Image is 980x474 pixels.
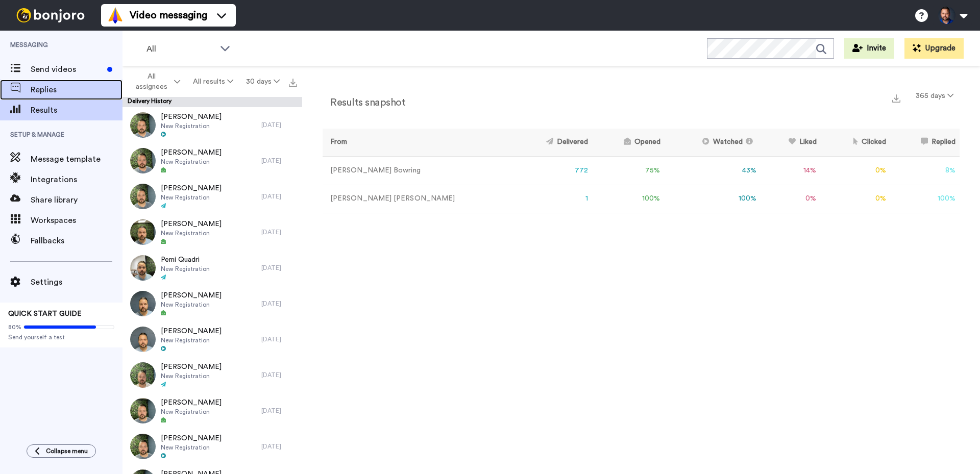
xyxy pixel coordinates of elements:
[161,301,222,309] span: New Registration
[261,228,297,236] div: [DATE]
[130,148,156,173] img: 0328b3b3-4bab-4c69-b699-011379cd17af-thumb.jpg
[161,336,222,344] span: New Registration
[31,235,122,247] span: Fallbacks
[161,255,210,265] span: Pemi Quadri
[161,112,222,122] span: [PERSON_NAME]
[122,321,302,357] a: [PERSON_NAME]New Registration[DATE]
[161,326,222,336] span: [PERSON_NAME]
[161,290,222,301] span: [PERSON_NAME]
[130,8,207,22] span: Video messaging
[130,112,156,138] img: 619dd19d-eeb8-44f6-be83-deef7c95c271-thumb.jpg
[592,157,664,185] td: 75 %
[130,291,156,316] img: 70b64b9e-816f-4e2e-98ae-5b7281e37319-thumb.jpg
[130,327,156,352] img: 83981e70-b8c6-4445-a5a9-cb0d3c037b38-thumb.jpg
[821,185,891,213] td: 0 %
[844,38,894,59] button: Invite
[513,157,592,185] td: 772
[323,129,513,157] th: From
[122,286,302,321] a: [PERSON_NAME]New Registration[DATE]
[8,323,21,331] span: 80%
[125,67,187,96] button: All assignees
[8,310,82,317] span: QUICK START GUIDE
[323,185,513,213] td: [PERSON_NAME] [PERSON_NAME]
[31,84,122,96] span: Replies
[161,408,222,416] span: New Registration
[31,276,122,288] span: Settings
[31,153,122,165] span: Message template
[261,157,297,165] div: [DATE]
[161,397,222,408] span: [PERSON_NAME]
[889,90,903,105] button: Export a summary of each team member’s results that match this filter now.
[122,97,302,107] div: Delivery History
[31,194,122,206] span: Share library
[31,214,122,227] span: Workspaces
[122,357,302,393] a: [PERSON_NAME]New Registration[DATE]
[161,193,222,202] span: New Registration
[130,219,156,245] img: 26c26272-a432-4cf3-be24-489683a79e4f-thumb.jpg
[31,104,122,116] span: Results
[261,192,297,201] div: [DATE]
[8,333,114,341] span: Send yourself a test
[130,362,156,388] img: a6dc5556-93a5-4982-b312-a0d8eff8501f-thumb.jpg
[289,79,297,87] img: export.svg
[161,265,210,273] span: New Registration
[187,72,240,91] button: All results
[910,87,960,105] button: 365 days
[122,179,302,214] a: [PERSON_NAME]New Registration[DATE]
[161,372,222,380] span: New Registration
[513,185,592,213] td: 1
[161,147,222,158] span: [PERSON_NAME]
[261,371,297,379] div: [DATE]
[130,184,156,209] img: 0eff638e-1d12-4164-84be-29ea9e93f4ac-thumb.jpg
[761,129,820,157] th: Liked
[122,393,302,429] a: [PERSON_NAME]New Registration[DATE]
[890,185,960,213] td: 100 %
[261,335,297,343] div: [DATE]
[27,444,96,458] button: Collapse menu
[890,129,960,157] th: Replied
[161,122,222,130] span: New Registration
[323,97,405,108] h2: Results snapshot
[131,71,172,92] span: All assignees
[665,185,761,213] td: 100 %
[761,185,820,213] td: 0 %
[31,63,103,76] span: Send videos
[161,219,222,229] span: [PERSON_NAME]
[161,443,222,452] span: New Registration
[261,264,297,272] div: [DATE]
[130,398,156,423] img: bf2851f8-a6ef-4d44-a1bd-066b41e5beda-thumb.jpg
[161,433,222,443] span: [PERSON_NAME]
[107,7,124,23] img: vm-color.svg
[665,157,761,185] td: 43 %
[261,121,297,129] div: [DATE]
[323,157,513,185] td: [PERSON_NAME] Bowring
[12,8,89,22] img: bj-logo-header-white.svg
[892,94,900,103] img: export.svg
[261,407,297,415] div: [DATE]
[261,442,297,451] div: [DATE]
[161,362,222,372] span: [PERSON_NAME]
[130,434,156,459] img: 71c7546d-06ab-474b-958b-51d1bfff2102-thumb.jpg
[890,157,960,185] td: 8 %
[161,158,222,166] span: New Registration
[122,250,302,286] a: Pemi QuadriNew Registration[DATE]
[821,129,891,157] th: Clicked
[146,43,215,55] span: All
[161,229,222,237] span: New Registration
[122,429,302,464] a: [PERSON_NAME]New Registration[DATE]
[122,214,302,250] a: [PERSON_NAME]New Registration[DATE]
[513,129,592,157] th: Delivered
[161,183,222,193] span: [PERSON_NAME]
[904,38,964,59] button: Upgrade
[122,107,302,143] a: [PERSON_NAME]New Registration[DATE]
[122,143,302,179] a: [PERSON_NAME]New Registration[DATE]
[286,74,300,89] button: Export all results that match these filters now.
[592,129,664,157] th: Opened
[46,447,88,455] span: Collapse menu
[665,129,761,157] th: Watched
[239,72,286,91] button: 30 days
[592,185,664,213] td: 100 %
[761,157,820,185] td: 14 %
[31,173,122,186] span: Integrations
